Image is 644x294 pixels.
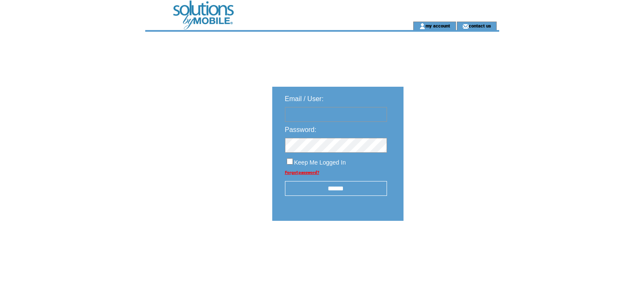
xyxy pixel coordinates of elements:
span: Email / User: [285,95,324,102]
img: contact_us_icon.gif [462,23,469,30]
span: Keep Me Logged In [294,159,346,166]
img: transparent.png [428,242,470,253]
a: contact us [469,23,491,28]
a: Forgot password? [285,170,319,175]
img: account_icon.gif [419,23,426,30]
a: my account [426,23,450,28]
span: Password: [285,126,317,133]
